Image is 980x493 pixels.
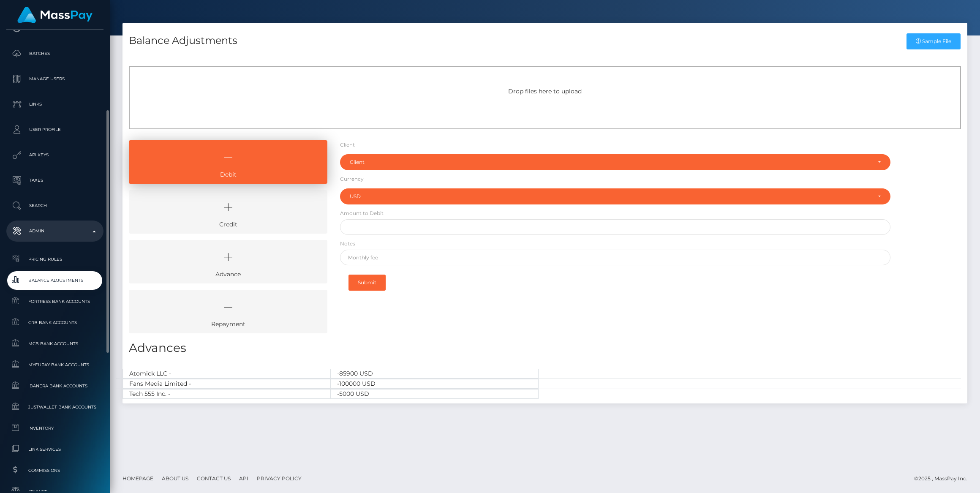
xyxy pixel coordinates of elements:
span: Balance Adjustments [10,275,100,285]
a: Batches [6,43,103,64]
button: Submit [348,275,386,291]
a: Inventory [6,419,103,437]
label: Notes [340,240,355,248]
a: Advance [129,240,327,283]
span: MCB Bank Accounts [10,339,100,349]
a: Credit [129,190,327,234]
a: User Profile [6,119,103,140]
div: -85900 USD [331,369,539,379]
a: Debit [129,140,327,184]
a: Manage Users [6,68,103,90]
p: Links [10,98,100,111]
a: About Us [158,472,192,485]
div: Fans Media Limited - [122,379,331,389]
span: Drop files here to upload [508,87,582,95]
h4: Balance Adjustments [129,33,237,48]
span: MyEUPay Bank Accounts [10,360,100,370]
a: JustWallet Bank Accounts [6,398,103,416]
a: Ibanera Bank Accounts [6,377,103,395]
a: Search [6,195,103,216]
a: Admin [6,221,103,242]
p: Batches [10,47,100,60]
a: Sample File [906,33,961,49]
a: Link Services [6,440,103,458]
span: Commissions [10,466,100,475]
span: Pricing Rules [10,254,100,264]
label: Amount to Debit [340,210,384,217]
a: MCB Bank Accounts [6,335,103,353]
a: Taxes [6,170,103,191]
input: Monthly fee [340,250,890,265]
p: Admin [10,225,100,237]
span: JustWallet Bank Accounts [10,402,100,412]
p: Taxes [10,174,100,187]
h3: Advances [129,340,961,356]
span: Inventory [10,423,100,433]
div: USD [350,193,871,200]
div: Atomick LLC - [122,369,331,379]
p: API Keys [10,149,100,161]
a: Privacy Policy [253,472,305,485]
a: CRB Bank Accounts [6,313,103,332]
a: Balance Adjustments [6,271,103,289]
a: Fortress Bank Accounts [6,292,103,311]
button: USD [340,188,890,204]
span: Fortress Bank Accounts [10,297,100,306]
img: MassPay Logo [17,7,93,23]
a: Repayment [129,290,327,333]
a: Homepage [119,472,157,485]
button: Client [340,154,890,170]
a: API [236,472,252,485]
p: Search [10,199,100,212]
p: User Profile [10,123,100,136]
a: Pricing Rules [6,250,103,268]
label: Currency [340,175,364,183]
span: CRB Bank Accounts [10,318,100,327]
span: Link Services [10,444,100,454]
a: Links [6,94,103,115]
a: API Keys [6,144,103,166]
div: © 2025 , MassPay Inc. [914,474,974,483]
a: Commissions [6,461,103,479]
div: -100000 USD [331,379,539,389]
a: MyEUPay Bank Accounts [6,356,103,374]
a: Contact Us [193,472,234,485]
div: Client [350,159,871,166]
span: Ibanera Bank Accounts [10,381,100,391]
p: Manage Users [10,73,100,85]
label: Client [340,141,355,149]
div: Tech 555 Inc. - [122,389,331,399]
div: -5000 USD [331,389,539,399]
